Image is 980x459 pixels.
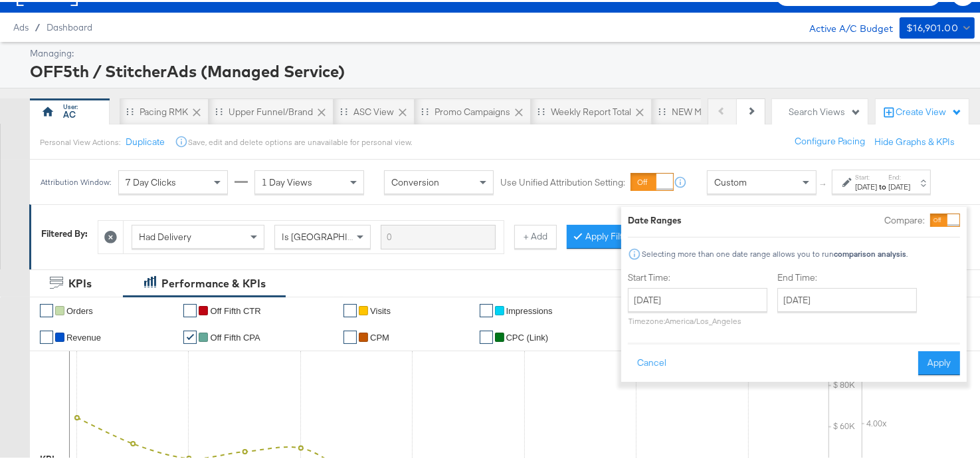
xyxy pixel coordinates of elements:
[514,223,557,247] button: + Add
[506,304,553,314] span: Impressions
[480,302,493,315] a: ✔
[353,104,394,116] div: ASC View
[139,229,191,241] span: Had Delivery
[282,229,383,241] span: Is [GEOGRAPHIC_DATA]
[855,171,877,180] label: Start:
[343,329,357,342] a: ✔
[884,212,925,225] label: Compare:
[30,58,971,80] div: OFF5th / StitcherAds (Managed Service)
[40,329,53,342] a: ✔
[30,45,971,58] div: Managing:
[658,106,666,113] div: Drag to reorder tab
[435,104,510,116] div: Promo Campaigns
[68,274,92,289] div: KPIs
[40,135,120,146] div: Personal View Actions:
[714,174,747,186] span: Custom
[628,314,767,324] p: Timezone: America/Los_Angeles
[567,223,645,247] button: Apply Filters
[628,212,682,225] div: Date Ranges
[370,304,391,314] span: Visits
[161,274,266,289] div: Performance & KPIs
[855,180,877,190] div: [DATE]
[13,20,29,31] span: Ads
[818,180,831,185] span: ↑
[795,15,893,35] div: Active A/C Budget
[551,104,631,116] div: Weekly Report Total
[40,176,112,185] div: Attribution Window:
[906,18,958,35] div: $16,901.00
[210,304,260,314] span: Off Fifth CTR
[506,331,549,341] span: CPC (Link)
[29,20,47,31] span: /
[66,331,101,341] span: Revenue
[188,135,412,146] div: Save, edit and delete options are unavailable for personal view.
[262,174,312,186] span: 1 Day Views
[538,106,545,113] div: Drag to reorder tab
[628,269,767,282] label: Start Time:
[63,106,76,119] div: AC
[126,134,165,146] button: Duplicate
[229,104,313,116] div: Upper Funnel/Brand
[777,269,922,282] label: End Time:
[888,171,910,180] label: End:
[877,180,888,190] strong: to
[40,302,53,315] a: ✔
[126,174,176,186] span: 7 Day Clicks
[183,329,197,342] a: ✔
[480,329,493,342] a: ✔
[641,247,908,257] div: Selecting more than one date range allows you to run .
[500,174,625,187] label: Use Unified Attribution Setting:
[888,180,910,190] div: [DATE]
[874,134,955,146] button: Hide Graphs & KPIs
[789,104,861,116] div: Search Views
[628,349,676,373] button: Cancel
[785,128,874,152] button: Configure Pacing
[183,302,197,315] a: ✔
[672,104,763,116] div: NEW Midday Check In
[370,331,389,341] span: CPM
[340,106,347,113] div: Drag to reorder tab
[900,15,975,37] button: $16,901.00
[47,20,92,31] a: Dashboard
[381,223,496,247] input: Enter a search term
[66,304,93,314] span: Orders
[343,302,357,315] a: ✔
[896,104,962,117] div: Create View
[391,174,439,186] span: Conversion
[41,226,88,238] div: Filtered By:
[126,106,134,113] div: Drag to reorder tab
[215,106,223,113] div: Drag to reorder tab
[210,331,260,341] span: off fifth CPA
[918,349,960,373] button: Apply
[421,106,429,113] div: Drag to reorder tab
[140,104,188,116] div: Pacing RMK
[834,247,906,257] strong: comparison analysis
